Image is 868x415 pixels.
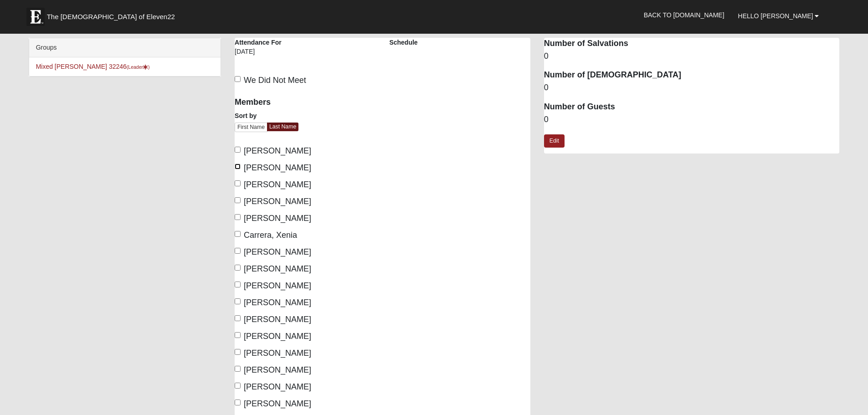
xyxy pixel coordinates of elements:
[235,231,241,237] input: Carrera, Xenia
[637,4,731,26] a: Back to [DOMAIN_NAME]
[235,214,241,220] input: [PERSON_NAME]
[244,264,311,273] span: [PERSON_NAME]
[235,265,241,271] input: [PERSON_NAME]
[235,111,257,120] label: Sort by
[244,281,311,290] span: [PERSON_NAME]
[127,64,150,70] small: (Leader )
[235,282,241,287] input: [PERSON_NAME]
[244,382,311,391] span: [PERSON_NAME]
[544,51,840,62] dd: 0
[235,38,282,47] label: Attendance For
[544,69,840,81] dt: Number of [DEMOGRAPHIC_DATA]
[244,146,311,155] span: [PERSON_NAME]
[244,332,311,341] span: [PERSON_NAME]
[244,197,311,206] span: [PERSON_NAME]
[389,38,417,47] label: Schedule
[235,349,241,355] input: [PERSON_NAME]
[244,76,306,85] span: We Did Not Meet
[235,197,241,203] input: [PERSON_NAME]
[244,298,311,307] span: [PERSON_NAME]
[235,123,267,132] a: First Name
[235,47,298,62] div: [DATE]
[544,114,840,126] dd: 0
[235,366,241,372] input: [PERSON_NAME]
[267,123,298,131] a: Last Name
[244,214,311,223] span: [PERSON_NAME]
[26,8,45,26] img: Eleven22 logo
[235,164,241,169] input: [PERSON_NAME]
[244,365,311,374] span: [PERSON_NAME]
[244,231,297,240] span: Carrera, Xenia
[738,12,813,20] span: Hello [PERSON_NAME]
[244,247,311,256] span: [PERSON_NAME]
[235,332,241,338] input: [PERSON_NAME]
[235,97,375,108] h4: Members
[36,63,150,70] a: Mixed [PERSON_NAME] 32246(Leader)
[47,12,175,21] span: The [DEMOGRAPHIC_DATA] of Eleven22
[22,3,204,26] a: The [DEMOGRAPHIC_DATA] of Eleven22
[544,82,840,94] dd: 0
[235,248,241,254] input: [PERSON_NAME]
[244,348,311,358] span: [PERSON_NAME]
[235,76,241,82] input: We Did Not Meet
[244,315,311,324] span: [PERSON_NAME]
[544,134,565,148] a: Edit
[544,38,840,50] dt: Number of Salvations
[544,101,840,113] dt: Number of Guests
[235,315,241,321] input: [PERSON_NAME]
[731,5,826,27] a: Hello [PERSON_NAME]
[235,298,241,304] input: [PERSON_NAME]
[235,180,241,186] input: [PERSON_NAME]
[29,38,221,57] div: Groups
[244,163,311,172] span: [PERSON_NAME]
[244,180,311,189] span: [PERSON_NAME]
[235,383,241,389] input: [PERSON_NAME]
[235,147,241,153] input: [PERSON_NAME]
